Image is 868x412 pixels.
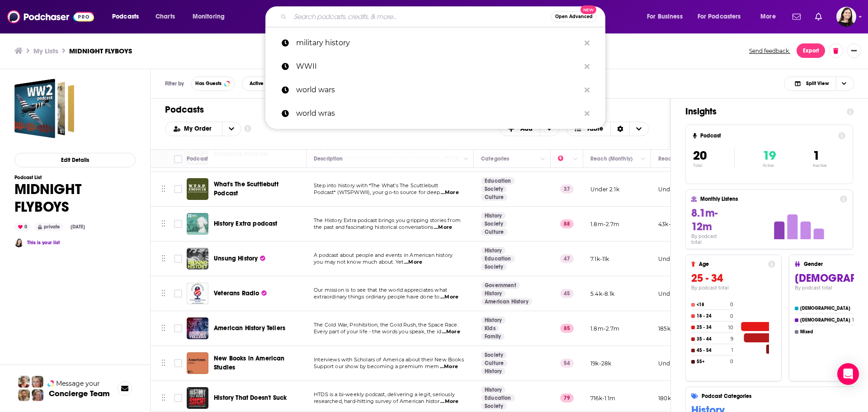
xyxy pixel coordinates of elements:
[691,206,717,233] span: 8.1m-12m
[314,259,403,265] span: you may not know much about. Yet
[697,325,726,330] h4: 25 - 34
[296,78,580,102] p: world wars
[242,76,271,91] button: Active
[697,336,729,342] h4: 35 - 44
[481,394,515,402] a: Education
[638,154,649,165] button: Column Actions
[165,104,649,115] h1: Podcasts
[265,102,605,125] a: world wras
[174,255,182,263] span: Toggle select row
[836,7,856,27] span: Logged in as lucynalen
[214,220,278,227] span: History Extra podcast
[69,47,132,55] h3: MIDNIGHT FLYBOYS
[14,79,74,138] a: MIDNIGHT FLYBOYS
[811,9,826,24] a: Show notifications dropdown
[702,393,868,399] h4: Podcast Categories
[112,10,139,23] span: Podcasts
[440,398,458,405] span: ...More
[481,290,505,297] a: History
[692,9,754,24] button: open menu
[697,302,728,308] h4: <18
[187,213,208,235] img: History Extra podcast
[555,14,593,19] span: Open Advanced
[731,347,733,353] h4: 1
[174,185,182,193] span: Toggle select row
[658,255,689,263] p: Under 2.6k
[314,287,447,293] span: Our mission is to see that the world appreciates what
[697,348,730,353] h4: 45 - 54
[610,122,629,136] div: Sort Direction
[566,122,649,136] h2: Choose View
[691,285,775,291] h4: By podcast total
[187,352,208,374] a: New Books in American Studies
[174,394,182,402] span: Toggle select row
[481,220,507,227] a: Society
[590,325,620,332] p: 1.8m-2.7m
[560,254,574,263] p: 47
[274,6,614,27] div: Search podcasts, credits, & more...
[481,403,507,410] a: Society
[106,9,151,24] button: open menu
[165,122,241,136] h2: Choose List sort
[214,255,258,262] span: Unsung History
[265,78,605,102] a: world wars
[481,298,532,305] a: American History
[214,393,287,403] a: History That Doesn't Suck
[590,255,609,263] p: 7.1k-11k
[590,360,611,367] p: 19k-28k
[314,328,441,335] span: Every part of your life - the words you speak, the id
[700,196,836,202] h4: Monthly Listens
[265,31,605,55] a: military history
[33,47,58,55] a: My Lists
[442,328,460,336] span: ...More
[18,376,30,388] img: Sydney Profile
[800,306,853,311] h4: [DEMOGRAPHIC_DATA]
[481,194,507,201] a: Culture
[590,394,616,402] p: 716k-1.1m
[481,282,520,289] a: Government
[693,148,707,163] span: 20
[250,81,264,86] span: Active
[693,163,734,168] p: Total
[797,43,825,58] button: Export
[784,76,854,91] button: Choose View
[160,322,166,335] button: Move
[14,238,24,247] a: Lucy Nalen
[150,9,180,24] a: Charts
[551,11,597,22] button: Open AdvancedNew
[836,7,856,27] button: Show profile menu
[481,333,505,340] a: Family
[187,387,208,409] a: History That Doesn't Suck
[34,223,63,231] div: private
[160,182,166,196] button: Move
[730,313,733,319] h4: 0
[214,355,285,371] span: New Books in American Studies
[314,356,464,363] span: Interviews with Scholars of America about their New Books
[763,163,776,168] p: Active
[187,248,208,270] a: Unsung History
[763,148,776,163] span: 19
[222,122,241,136] button: open menu
[698,10,741,23] span: For Podcasters
[837,363,859,385] div: Open Intercom Messenger
[481,263,507,270] a: Society
[658,394,686,402] p: 180k-267k
[813,148,820,163] span: 1
[18,389,30,401] img: Jon Profile
[160,356,166,370] button: Move
[800,317,850,323] h4: [DEMOGRAPHIC_DATA]
[481,177,515,185] a: Education
[7,8,94,25] a: Podchaser - Follow, Share and Rate Podcasts
[314,363,439,369] span: Support our show by becoming a premium mem
[560,185,574,194] p: 37
[214,324,285,332] span: American History Tellers
[244,124,251,133] a: Show additional information
[806,81,829,86] span: Split View
[214,180,303,198] a: What's The Scuttlebutt Podcast
[520,126,533,132] span: Add
[187,153,208,164] div: Podcast
[813,163,827,168] p: Inactive
[461,154,472,165] button: Column Actions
